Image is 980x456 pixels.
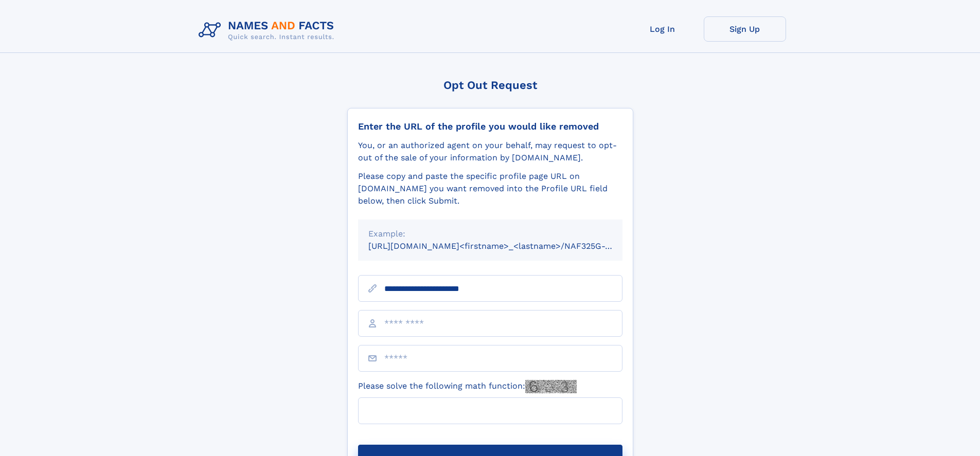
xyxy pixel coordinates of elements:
div: You, or an authorized agent on your behalf, may request to opt-out of the sale of your informatio... [358,139,622,164]
small: [URL][DOMAIN_NAME]<firstname>_<lastname>/NAF325G-xxxxxxxx [368,241,642,251]
a: Log In [621,16,704,42]
div: Opt Out Request [347,79,633,92]
a: Sign Up [704,16,786,42]
label: Please solve the following math function: [358,380,577,393]
img: Logo Names and Facts [194,16,343,44]
div: Please copy and paste the specific profile page URL on [DOMAIN_NAME] you want removed into the Pr... [358,170,622,207]
div: Enter the URL of the profile you would like removed [358,121,622,132]
div: Example: [368,228,612,240]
